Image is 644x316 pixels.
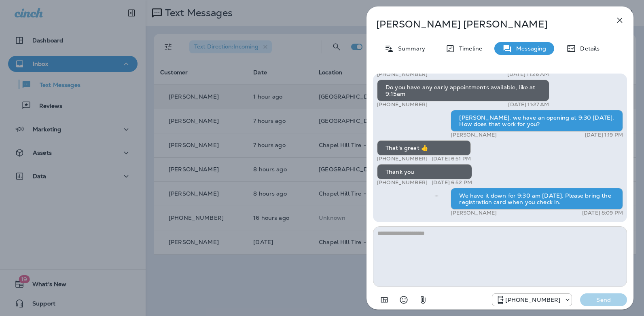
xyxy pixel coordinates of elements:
[377,140,471,156] div: That's great 👍
[505,297,560,303] p: [PHONE_NUMBER]
[376,19,597,30] p: [PERSON_NAME] [PERSON_NAME]
[396,292,412,308] button: Select an emoji
[377,80,549,101] div: Do you have any early appointments available, like at 9:15am
[512,45,546,52] p: Messaging
[377,101,428,108] p: [PHONE_NUMBER]
[492,295,572,305] div: +1 (984) 409-9300
[582,210,623,216] p: [DATE] 8:09 PM
[451,132,497,138] p: [PERSON_NAME]
[507,71,549,78] p: [DATE] 11:26 AM
[434,192,439,199] span: Sent
[585,132,623,138] p: [DATE] 1:19 PM
[455,45,482,52] p: Timeline
[377,164,472,179] div: Thank you
[432,179,472,186] p: [DATE] 6:52 PM
[377,71,428,78] p: [PHONE_NUMBER]
[376,292,392,308] button: Add in a premade template
[432,156,471,162] p: [DATE] 6:51 PM
[508,101,549,108] p: [DATE] 11:27 AM
[451,210,497,216] p: [PERSON_NAME]
[451,110,623,132] div: [PERSON_NAME], we have an opening at 9:30 [DATE]. How does that work for you?
[576,45,600,52] p: Details
[377,179,428,186] p: [PHONE_NUMBER]
[394,45,425,52] p: Summary
[451,188,623,210] div: We have it down for 9:30 am [DATE]. Please bring the registration card when you check in.
[377,156,428,162] p: [PHONE_NUMBER]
